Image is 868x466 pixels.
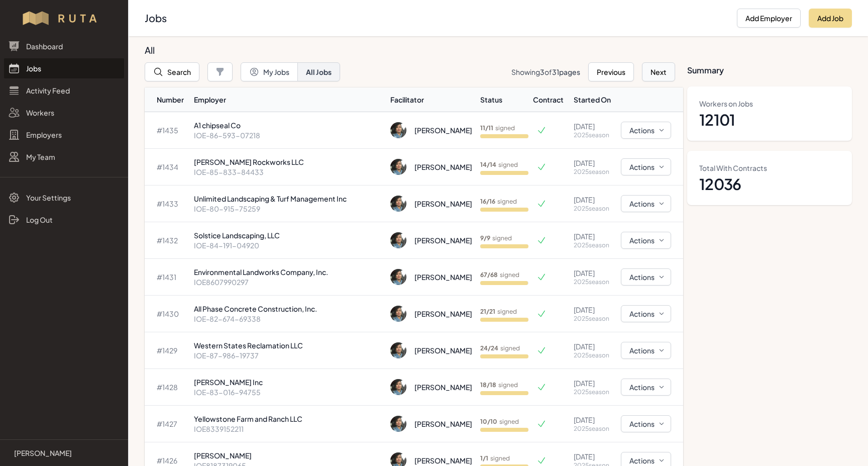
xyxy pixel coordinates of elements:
[574,415,611,425] p: [DATE]
[194,204,382,214] p: IOE-80-915-75259
[8,448,120,458] a: [PERSON_NAME]
[480,124,515,132] p: signed
[190,87,386,112] th: Employer
[574,305,611,315] p: [DATE]
[194,424,382,434] p: IOE8339152211
[194,230,382,240] p: Solstice Landscaping, LLC
[476,87,532,112] th: Status
[414,125,472,135] div: [PERSON_NAME]
[414,382,472,392] div: [PERSON_NAME]
[574,378,611,388] p: [DATE]
[574,131,611,139] p: 2025 season
[414,162,472,172] div: [PERSON_NAME]
[194,377,382,387] p: [PERSON_NAME] Inc
[588,62,634,81] button: Previous
[4,103,124,123] a: Workers
[4,147,124,167] a: My Team
[621,268,671,286] button: Actions
[480,124,493,132] b: 11 / 11
[480,198,517,206] p: signed
[194,130,382,140] p: IOE-86-593-07218
[241,62,298,81] button: My Jobs
[574,168,611,176] p: 2025 season
[4,36,124,56] a: Dashboard
[574,388,611,396] p: 2025 season
[480,198,495,205] b: 16 / 16
[574,315,611,323] p: 2025 season
[574,425,611,433] p: 2025 season
[540,67,545,76] span: 3
[480,454,510,462] p: signed
[480,234,512,242] p: signed
[480,381,518,389] p: signed
[574,351,611,359] p: 2025 season
[194,387,382,397] p: IOE-83-016-94755
[414,345,472,355] div: [PERSON_NAME]
[21,10,107,26] img: Workflow
[4,58,124,78] a: Jobs
[4,188,124,208] a: Your Settings
[194,277,382,287] p: IOE8607990297
[4,125,124,145] a: Employers
[574,205,611,213] p: 2025 season
[145,112,190,149] td: # 1435
[511,62,675,81] nav: Pagination
[480,161,518,169] p: signed
[574,158,611,168] p: [DATE]
[414,272,472,282] div: [PERSON_NAME]
[194,194,382,204] p: Unlimited Landscaping & Turf Management Inc
[414,309,472,319] div: [PERSON_NAME]
[480,344,498,352] b: 24 / 24
[480,271,519,279] p: signed
[194,314,382,324] p: IOE-82-674-69338
[574,231,611,241] p: [DATE]
[574,268,611,278] p: [DATE]
[480,418,497,425] b: 10 / 10
[480,381,496,389] b: 18 / 18
[574,195,611,205] p: [DATE]
[414,455,472,465] div: [PERSON_NAME]
[699,175,840,193] dd: 12036
[480,271,498,278] b: 67 / 68
[145,11,729,25] h2: Jobs
[480,454,488,462] b: 1 / 1
[145,369,190,406] td: # 1428
[386,87,476,112] th: Facilitator
[297,62,340,81] button: All Jobs
[480,344,520,352] p: signed
[621,195,671,212] button: Actions
[480,418,519,426] p: signed
[574,341,611,351] p: [DATE]
[699,99,840,109] dt: Workers on Jobs
[574,451,611,461] p: [DATE]
[145,62,199,81] button: Search
[4,210,124,230] a: Log Out
[699,111,840,129] dd: 12101
[194,120,382,130] p: A1 chipseal Co
[145,149,190,185] td: # 1434
[194,340,382,350] p: Western States Reclamation LLC
[194,267,382,277] p: Environmental Landworks Company, Inc.
[532,87,570,112] th: Contract
[414,199,472,209] div: [PERSON_NAME]
[574,121,611,131] p: [DATE]
[809,9,852,28] button: Add Job
[145,259,190,296] td: # 1431
[570,87,615,112] th: Started On
[480,161,496,168] b: 14 / 14
[194,240,382,250] p: IOE-84-191-04920
[145,87,190,112] th: Number
[621,342,671,359] button: Actions
[480,234,490,242] b: 9 / 9
[574,278,611,286] p: 2025 season
[145,296,190,332] td: # 1430
[687,44,852,76] h3: Summary
[414,419,472,429] div: [PERSON_NAME]
[194,304,382,314] p: All Phase Concrete Construction, Inc.
[552,67,580,76] span: 31 pages
[194,157,382,167] p: [PERSON_NAME] Rockworks LLC
[194,350,382,360] p: IOE-87-986-19737
[194,414,382,424] p: Yellowstone Farm and Ranch LLC
[511,67,580,77] p: Showing of
[145,222,190,259] td: # 1432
